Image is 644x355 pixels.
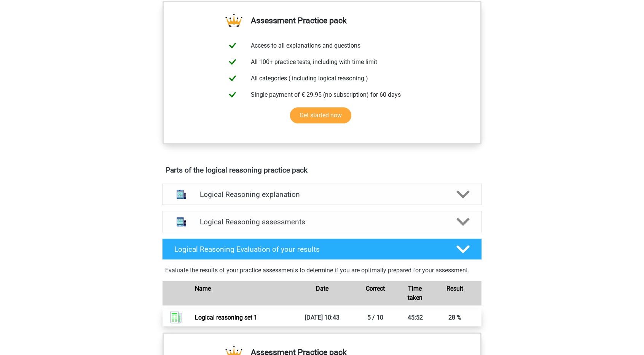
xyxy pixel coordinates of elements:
h4: Parts of the logical reasoning practice pack [166,166,478,174]
div: Date [295,284,349,302]
a: Get started now [290,107,351,123]
div: Result [428,284,481,302]
a: Logical reasoning set 1 [195,314,257,321]
a: explanations Logical Reasoning explanation [159,184,485,205]
img: logical reasoning assessments [172,212,191,232]
h4: Logical Reasoning assessments [200,217,444,226]
a: Logical Reasoning Evaluation of your results [159,238,485,260]
a: assessments Logical Reasoning assessments [159,211,485,232]
h4: Logical Reasoning Evaluation of your results [174,245,444,254]
h4: Logical Reasoning explanation [200,190,444,199]
div: Correct [349,284,402,302]
p: Evaluate the results of your practice assessments to determine if you are optimally prepared for ... [165,266,479,275]
img: logical reasoning explanations [172,185,191,204]
div: Time taken [402,284,429,302]
div: Name [189,284,295,302]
